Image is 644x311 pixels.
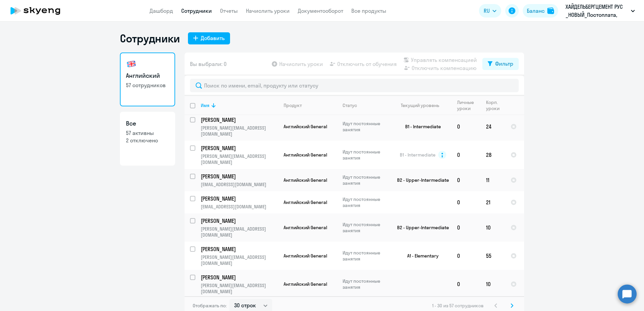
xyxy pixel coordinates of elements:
td: 55 [481,242,505,270]
button: Балансbalance [523,4,558,18]
p: Идут постоянные занятия [343,120,389,133]
div: Имя [201,102,278,108]
p: [PERSON_NAME] [201,217,277,224]
img: balance [547,7,554,14]
td: 0 [452,213,481,242]
span: Вы выбрали: 0 [190,60,227,68]
p: Идут постоянные занятия [343,149,389,161]
a: Все продукты [351,7,386,14]
a: [PERSON_NAME] [201,144,278,152]
div: Текущий уровень [394,102,451,108]
span: 1 - 30 из 57 сотрудников [432,303,484,309]
a: [PERSON_NAME] [201,245,278,253]
p: [PERSON_NAME] [201,144,277,152]
span: RU [484,7,490,15]
td: B2 - Upper-Intermediate [389,213,452,242]
div: Фильтр [495,60,513,68]
p: [PERSON_NAME] [201,116,277,124]
td: B1 - Intermediate [389,112,452,141]
p: 57 активны [126,129,169,137]
div: Имя [201,102,210,108]
p: [PERSON_NAME][EMAIL_ADDRESS][DOMAIN_NAME] [201,153,278,165]
p: [PERSON_NAME] [201,173,277,180]
div: Корп. уроки [486,99,505,111]
td: 0 [452,141,481,169]
input: Поиск по имени, email, продукту или статусу [190,79,519,92]
p: [EMAIL_ADDRESS][DOMAIN_NAME] [201,181,278,187]
a: Документооборот [298,7,343,14]
span: Английский General [284,177,327,183]
td: 11 [481,169,505,191]
div: Личные уроки [457,99,480,111]
p: Идут постоянные занятия [343,278,389,290]
a: [PERSON_NAME] [201,274,278,281]
span: B1 - Intermediate [400,152,436,158]
a: Начислить уроки [246,7,290,14]
h3: Все [126,119,169,128]
td: 0 [452,242,481,270]
span: Английский General [284,281,327,287]
a: [PERSON_NAME] [201,195,278,202]
td: 10 [481,213,505,242]
td: 0 [452,270,481,298]
td: 0 [452,112,481,141]
span: Английский General [284,124,327,130]
div: Текущий уровень [401,102,439,108]
p: Идут постоянные занятия [343,221,389,234]
p: [PERSON_NAME] [201,274,277,281]
p: Идут постоянные занятия [343,250,389,262]
button: Фильтр [482,58,519,70]
a: Английский57 сотрудников [120,53,175,106]
p: [PERSON_NAME][EMAIL_ADDRESS][DOMAIN_NAME] [201,226,278,238]
button: RU [479,4,501,18]
p: Идут постоянные занятия [343,196,389,208]
a: Дашборд [150,7,173,14]
td: A1 - Elementary [389,242,452,270]
p: [PERSON_NAME] [201,245,277,253]
span: Английский General [284,253,327,259]
p: [PERSON_NAME] [201,195,277,202]
p: [PERSON_NAME][EMAIL_ADDRESS][DOMAIN_NAME] [201,254,278,266]
div: Добавить [201,34,225,42]
td: 28 [481,141,505,169]
td: 21 [481,191,505,213]
a: [PERSON_NAME] [201,116,278,124]
td: 24 [481,112,505,141]
p: Идут постоянные занятия [343,174,389,186]
h3: Английский [126,71,169,80]
span: Английский General [284,152,327,158]
div: Баланс [527,7,545,15]
div: Продукт [284,102,337,108]
div: Статус [343,102,389,108]
img: english [126,59,137,69]
div: Корп. уроки [486,99,501,111]
div: Статус [343,102,357,108]
button: Добавить [188,32,230,44]
td: 0 [452,191,481,213]
td: 0 [452,169,481,191]
span: Английский General [284,224,327,231]
p: ХАЙДЕЛЬБЕРГЦЕМЕНТ РУС _НОВЫЙ_Постоплата, ХАЙДЕЛЬБЕРГЦЕМЕНТ РУС, ООО [566,3,628,19]
a: Сотрудники [181,7,212,14]
div: Личные уроки [457,99,476,111]
td: B2 - Upper-Intermediate [389,169,452,191]
p: [PERSON_NAME][EMAIL_ADDRESS][DOMAIN_NAME] [201,125,278,137]
a: [PERSON_NAME] [201,217,278,224]
span: Английский General [284,199,327,205]
a: Отчеты [220,7,238,14]
button: ХАЙДЕЛЬБЕРГЦЕМЕНТ РУС _НОВЫЙ_Постоплата, ХАЙДЕЛЬБЕРГЦЕМЕНТ РУС, ООО [562,3,638,19]
p: [EMAIL_ADDRESS][DOMAIN_NAME] [201,204,278,210]
p: 57 сотрудников [126,81,169,89]
p: [PERSON_NAME][EMAIL_ADDRESS][DOMAIN_NAME] [201,282,278,295]
a: Все57 активны2 отключено [120,112,175,166]
p: 2 отключено [126,137,169,144]
span: Отображать по: [193,303,227,309]
div: Продукт [284,102,302,108]
h1: Сотрудники [120,32,180,45]
a: [PERSON_NAME] [201,173,278,180]
td: 10 [481,270,505,298]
